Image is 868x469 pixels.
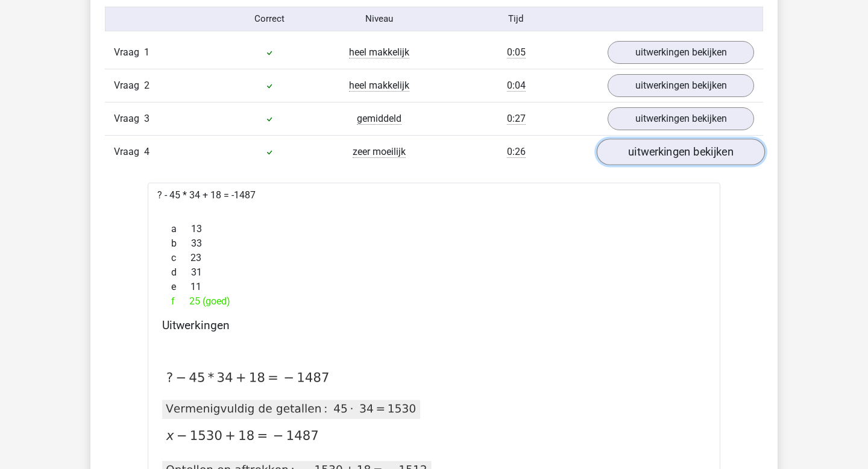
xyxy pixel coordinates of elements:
[162,280,706,294] div: 11
[608,74,754,97] a: uitwerkingen bekijken
[162,251,706,265] div: 23
[434,12,599,26] div: Tijd
[171,280,190,294] span: e
[507,46,526,58] span: 0:05
[171,251,190,265] span: c
[162,318,706,332] h4: Uitwerkingen
[597,139,765,165] a: uitwerkingen bekijken
[353,146,406,158] span: zeer moeilijk
[357,113,401,125] span: gemiddeld
[144,146,149,157] span: 4
[114,45,144,60] span: Vraag
[507,113,526,125] span: 0:27
[349,46,409,58] span: heel makkelijk
[349,80,409,92] span: heel makkelijk
[608,107,754,130] a: uitwerkingen bekijken
[507,80,526,92] span: 0:04
[324,12,434,26] div: Niveau
[162,265,706,280] div: 31
[162,236,706,251] div: 33
[507,146,526,158] span: 0:26
[144,46,149,58] span: 1
[171,236,191,251] span: b
[144,113,149,124] span: 3
[608,41,754,64] a: uitwerkingen bekijken
[162,294,706,309] div: 25 (goed)
[114,145,144,159] span: Vraag
[215,12,325,26] div: Correct
[144,80,149,91] span: 2
[171,294,189,309] span: f
[171,265,191,280] span: d
[114,112,144,126] span: Vraag
[162,222,706,236] div: 13
[171,222,191,236] span: a
[114,78,144,93] span: Vraag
